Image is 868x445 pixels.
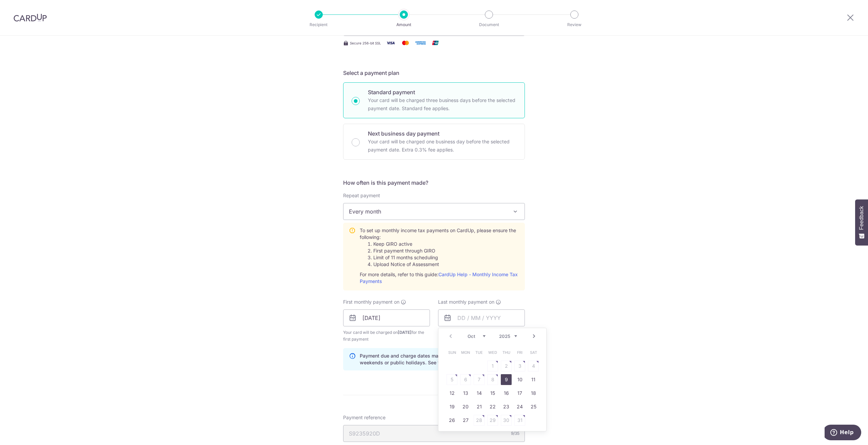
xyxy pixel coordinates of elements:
span: First monthly payment on [343,299,399,305]
img: American Express [414,39,427,47]
a: 9 [501,374,512,385]
p: Recipient [294,21,344,28]
li: First payment through GIRO [373,247,519,254]
p: Your card will be charged three business days before the selected payment date. Standard fee appl... [368,96,516,113]
span: Friday [514,347,525,358]
li: Upload Notice of Assessment [373,261,519,268]
li: Keep GIRO active [373,241,519,247]
span: [DATE] [398,330,412,335]
h5: How often is this payment made? [343,179,525,187]
img: Mastercard [399,39,412,47]
a: 12 [447,388,457,399]
img: Union Pay [429,39,442,47]
li: Limit of 11 months scheduling [373,254,519,261]
iframe: Opens a widget where you can find more information [825,425,861,442]
span: Secure 256-bit SSL [350,40,381,46]
a: 14 [474,388,485,399]
input: DD / MM / YYYY [343,309,430,326]
a: 11 [528,374,539,385]
a: 24 [514,401,525,412]
a: 13 [460,388,471,399]
a: 18 [528,388,539,399]
a: 23 [501,401,512,412]
img: Visa [384,39,397,47]
a: 15 [487,388,498,399]
label: Repeat payment [343,192,380,199]
img: CardUp [14,14,47,22]
span: Feedback [859,206,865,230]
span: Sunday [447,347,457,358]
a: 10 [514,374,525,385]
p: Next business day payment [368,129,516,138]
span: Saturday [528,347,539,358]
a: CardUp Help - Monthly Income Tax Payments [360,271,518,284]
p: Payment due and charge dates may be adjusted if it falls on weekends or public holidays. See fina... [360,352,519,366]
span: Monday [460,347,471,358]
a: 16 [501,388,512,399]
p: Standard payment [368,88,516,96]
a: 17 [514,388,525,399]
button: Feedback - Show survey [855,199,868,245]
p: Review [549,21,599,28]
p: Amount [379,21,429,28]
div: 9/35 [511,430,519,437]
span: Payment reference [343,414,386,421]
span: Every month [343,203,525,220]
p: Document [464,21,514,28]
a: 27 [460,415,471,426]
span: Wednesday [487,347,498,358]
h5: Select a payment plan [343,69,525,77]
a: 22 [487,401,498,412]
a: Next [530,332,538,340]
span: Every month [343,203,525,220]
a: 21 [474,401,485,412]
a: 19 [447,401,457,412]
a: 25 [528,401,539,412]
a: 26 [447,415,457,426]
div: To set up monthly income tax payments on CardUp, please ensure the following: For more details, r... [360,227,519,285]
span: Thursday [501,347,512,358]
span: Your card will be charged on [343,329,430,343]
input: DD / MM / YYYY [438,309,525,326]
a: 20 [460,401,471,412]
span: Tuesday [474,347,485,358]
p: Your card will be charged one business day before the selected payment date. Extra 0.3% fee applies. [368,138,516,154]
span: Last monthly payment on [438,299,494,305]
